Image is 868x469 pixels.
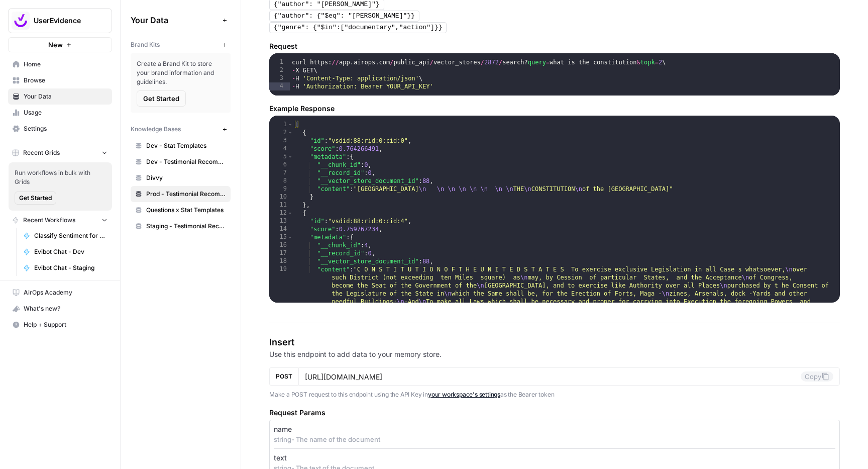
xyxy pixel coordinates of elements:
[269,22,447,33] pre: {"genre": {"$in":["documentary","action"]}}
[131,14,219,26] span: Your Data
[269,408,840,418] h5: Request Params
[137,90,186,107] button: Get Started
[269,233,293,241] div: 15
[24,320,107,329] span: Help + Support
[131,218,231,234] a: Staging - Testimonial Recommender (Vector Store)
[269,145,293,153] div: 4
[269,82,290,90] div: 4
[428,391,500,398] a: your workspace's settings
[274,453,287,463] p: text
[146,206,226,215] span: Questions x Stat Templates
[8,285,112,301] a: AirOps Academy
[19,244,112,260] a: Evibot Chat - Dev
[269,257,293,265] div: 18
[274,424,292,434] p: name
[269,121,293,129] div: 1
[269,209,293,217] div: 12
[12,12,30,30] img: UserEvidence Logo
[269,225,293,233] div: 14
[19,228,112,244] a: Classify Sentiment for Testimonial Questions
[801,371,833,382] button: Copy
[269,390,840,400] p: Make a POST request to this endpoint using the API Key in as the Bearer token
[269,177,293,185] div: 8
[19,260,112,276] a: Evibot Chat - Staging
[287,121,293,129] span: Toggle code folding, rows 1 through 22
[8,8,112,33] button: Workspace: UserEvidence
[146,173,226,182] span: Divvy
[287,129,293,137] span: Toggle code folding, rows 2 through 11
[143,93,179,104] span: Get Started
[23,216,75,225] span: Recent Workflows
[137,59,225,86] span: Create a Brand Kit to store your brand information and guidelines.
[8,72,112,88] a: Browse
[131,40,160,49] span: Brand Kits
[269,11,419,22] pre: {"author": {"$eq": "[PERSON_NAME]"}}
[269,41,840,51] h5: Request
[131,186,231,202] a: Prod - Testimonial Recommender (Vector Store)
[8,37,112,52] button: New
[24,92,107,101] span: Your Data
[19,194,52,203] span: Get Started
[23,148,60,157] span: Recent Grids
[131,125,181,134] span: Knowledge Bases
[287,233,293,241] span: Toggle code folding, rows 15 through 20
[8,145,112,160] button: Recent Grids
[24,60,107,69] span: Home
[8,121,112,137] a: Settings
[131,202,231,218] a: Questions x Stat Templates
[8,56,112,72] a: Home
[269,217,293,225] div: 13
[24,76,107,85] span: Browse
[269,74,290,82] div: 3
[274,434,835,444] p: string - The name of the document
[146,190,226,199] span: Prod - Testimonial Recommender (Vector Store)
[8,88,112,105] a: Your Data
[269,241,293,249] div: 16
[269,249,293,257] div: 17
[287,153,293,161] span: Toggle code folding, rows 5 through 10
[131,138,231,154] a: Dev - Stat Templates
[24,108,107,117] span: Usage
[269,193,293,201] div: 10
[269,153,293,161] div: 5
[8,213,112,228] button: Recent Workflows
[276,372,292,381] span: POST
[34,247,107,256] span: Evibot Chat - Dev
[269,161,293,169] div: 6
[24,288,107,297] span: AirOps Academy
[269,129,293,137] div: 2
[15,168,106,186] span: Run workflows in bulk with Grids
[48,40,63,50] span: New
[15,192,56,205] button: Get Started
[269,58,290,66] div: 1
[269,201,293,209] div: 11
[269,185,293,193] div: 9
[9,301,112,316] div: What's new?
[146,141,226,150] span: Dev - Stat Templates
[269,137,293,145] div: 3
[8,317,112,333] button: Help + Support
[8,301,112,317] button: What's new?
[269,349,840,359] p: Use this endpoint to add data to your memory store.
[269,335,840,349] h4: Insert
[24,124,107,133] span: Settings
[269,169,293,177] div: 7
[34,16,94,26] span: UserEvidence
[269,104,840,114] h5: Example Response
[34,231,107,240] span: Classify Sentiment for Testimonial Questions
[131,170,231,186] a: Divvy
[287,209,293,217] span: Toggle code folding, rows 12 through 21
[34,263,107,272] span: Evibot Chat - Staging
[131,154,231,170] a: Dev - Testimonial Recommender
[8,105,112,121] a: Usage
[269,66,290,74] div: 2
[146,222,226,231] span: Staging - Testimonial Recommender (Vector Store)
[146,157,226,166] span: Dev - Testimonial Recommender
